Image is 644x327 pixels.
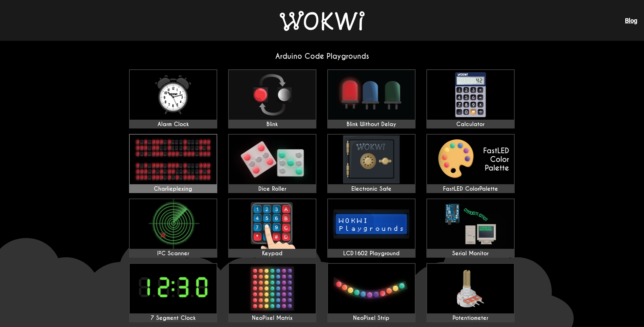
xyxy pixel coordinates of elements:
img: Blink Without Delay [328,70,415,120]
div: Calculator [427,121,514,128]
img: NeoPixel Strip [328,264,415,313]
div: Keypad [229,250,316,257]
img: I²C Scanner [130,199,217,249]
div: FastLED ColorPalette [427,186,514,192]
a: Charlieplexing [129,134,217,193]
div: 7 Segment Clock [130,315,217,322]
img: Wokwi [280,11,365,31]
img: Blink [229,70,316,120]
a: Potentiometer [426,263,515,322]
div: Electronic Safe [328,186,415,192]
img: NeoPixel Matrix [229,264,316,313]
a: Dice Roller [228,134,316,193]
div: Alarm Clock [130,121,217,128]
a: Calculator [426,69,515,128]
a: Electronic Safe [327,134,416,193]
img: Alarm Clock [130,70,217,120]
img: Dice Roller [229,135,316,184]
img: Charlieplexing [130,135,217,184]
a: I²C Scanner [129,199,217,258]
a: Serial Monitor [426,199,515,258]
div: Dice Roller [229,186,316,192]
a: Blink [228,69,316,128]
div: LCD1602 Playground [328,250,415,257]
div: Serial Monitor [427,250,514,257]
a: FastLED ColorPalette [426,134,515,193]
h2: Arduino Code Playgrounds [124,52,521,61]
div: Blink Without Delay [328,121,415,128]
div: NeoPixel Matrix [229,315,316,322]
img: 7 Segment Clock [130,264,217,313]
a: NeoPixel Strip [327,263,416,322]
img: Serial Monitor [427,199,514,249]
div: NeoPixel Strip [328,315,415,322]
div: I²C Scanner [130,250,217,257]
a: NeoPixel Matrix [228,263,316,322]
img: LCD1602 Playground [328,199,415,249]
a: Blink Without Delay [327,69,416,128]
img: Keypad [229,199,316,249]
a: Blog [625,17,637,24]
img: Calculator [427,70,514,120]
img: FastLED ColorPalette [427,135,514,184]
div: Blink [229,121,316,128]
img: Electronic Safe [328,135,415,184]
a: Keypad [228,199,316,258]
div: Charlieplexing [130,186,217,192]
a: LCD1602 Playground [327,199,416,258]
a: 7 Segment Clock [129,263,217,322]
div: Potentiometer [427,315,514,322]
img: Potentiometer [427,264,514,313]
a: Alarm Clock [129,69,217,128]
